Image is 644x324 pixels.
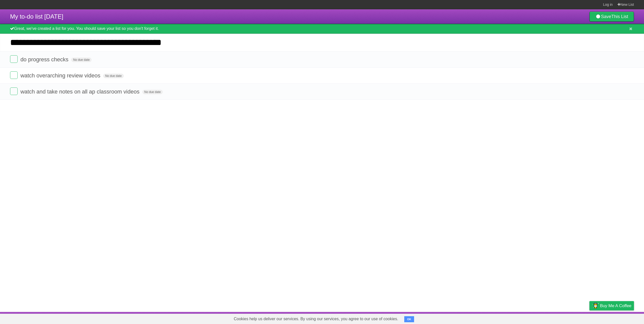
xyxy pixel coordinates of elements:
[602,313,634,323] a: Suggest a feature
[583,313,596,323] a: Privacy
[20,56,70,63] span: do progress checks
[589,301,634,310] a: Buy me a coffee
[592,301,599,310] img: Buy me a coffee
[229,314,403,324] span: Cookies help us deliver our services. By using our services, you agree to our use of cookies.
[142,90,163,94] span: No due date
[522,313,533,323] a: About
[589,12,634,22] a: SaveThis List
[20,88,141,95] span: watch and take notes on all ap classroom videos
[20,72,102,79] span: watch overarching review videos
[103,74,124,78] span: No due date
[71,58,92,62] span: No due date
[10,13,63,20] span: My to-do list [DATE]
[10,71,18,79] label: Done
[566,313,577,323] a: Terms
[539,313,559,323] a: Developers
[10,55,18,63] label: Done
[404,316,414,322] button: OK
[611,14,628,19] b: This List
[600,301,631,310] span: Buy me a coffee
[10,87,18,95] label: Done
